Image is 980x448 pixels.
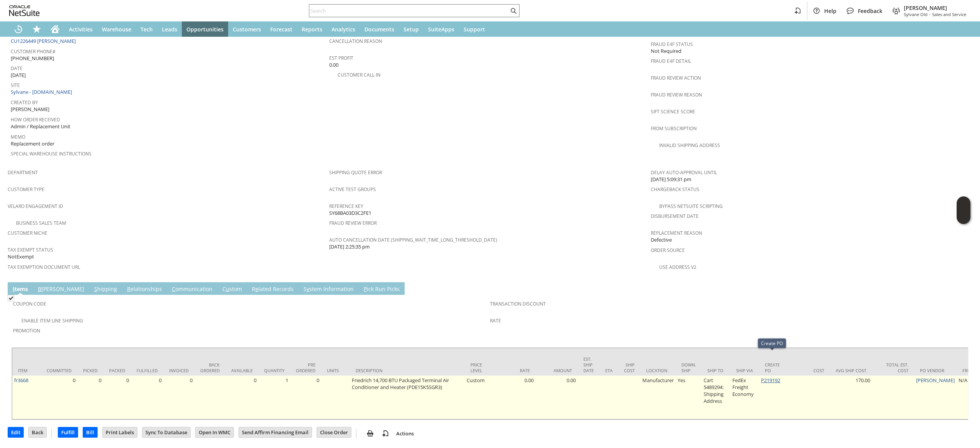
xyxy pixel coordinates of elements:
[464,26,485,33] span: Support
[364,285,367,293] span: P
[317,427,351,437] input: Close Order
[651,58,691,64] a: Fraud E4F Detail
[11,150,91,157] a: Special Warehouse Instructions
[302,26,322,33] span: Reports
[329,220,377,226] a: Fraud Review Error
[916,377,955,384] a: [PERSON_NAME]
[332,26,355,33] span: Analytics
[255,285,258,293] span: e
[499,368,530,373] div: Rate
[11,140,54,147] span: Replacement order
[651,47,681,55] span: Not Required
[329,186,376,193] a: Active Test Groups
[196,427,234,437] input: Open In WMC
[21,317,83,324] a: Enable Item Line Shipping
[959,284,968,293] a: Unrolled view on
[64,21,97,37] a: Activities
[761,340,783,347] div: Create PO
[41,376,77,419] td: 0
[932,11,966,17] span: Sales and Service
[103,376,131,419] td: 0
[233,26,261,33] span: Customers
[465,376,493,419] td: Custom
[329,55,353,61] a: Est Profit
[11,48,56,55] a: Customer Phone#
[329,38,382,44] a: Cancellation Reason
[11,55,54,62] span: [PHONE_NUMBER]
[8,295,14,301] img: Checked
[8,427,23,437] input: Edit
[659,264,696,270] a: Use Address V2
[11,38,78,44] a: CU1226449 [PERSON_NAME]
[220,285,244,294] a: Custom
[162,26,177,33] span: Leads
[140,26,153,33] span: Tech
[11,72,26,79] span: [DATE]
[329,243,370,250] span: [DATE] 2:25:35 pm
[258,376,290,419] td: 1
[11,134,25,140] a: Memo
[92,285,119,294] a: Shipping
[399,21,423,37] a: Setup
[366,429,375,438] img: print.svg
[250,285,296,294] a: Related Records
[624,362,635,373] div: Ship Cost
[182,21,228,37] a: Opportunities
[957,211,970,224] span: Oracle Guided Learning Widget. To move around, please hold and drag
[170,285,214,294] a: Communication
[640,376,676,419] td: Manufacturer
[239,427,312,437] input: Send Affirm Financing Email
[125,285,164,294] a: Relationships
[681,362,696,373] div: Down. Ship
[16,220,66,226] a: Business Sales Team
[302,285,356,294] a: System Information
[46,21,64,37] a: Home
[878,362,908,373] div: Total Est. Cost
[651,247,685,253] a: Order Source
[270,26,292,33] span: Forecast
[364,26,394,33] span: Documents
[11,123,70,130] span: Admin / Replacement Unit
[338,72,381,78] a: Customer Call-in
[329,169,382,176] a: Shipping Quote Error
[172,285,175,293] span: C
[136,21,157,37] a: Tech
[646,368,670,373] div: Location
[8,247,53,253] a: Tax Exempt Status
[8,203,63,209] a: Velaro Engagement ID
[77,376,103,419] td: 0
[583,356,594,373] div: Est. Ship Date
[794,368,824,373] div: Cost
[470,362,488,373] div: Price Level
[9,21,28,37] a: Recent Records
[169,368,189,373] div: Invoiced
[228,21,266,37] a: Customers
[157,21,182,37] a: Leads
[266,21,297,37] a: Forecast
[8,186,44,193] a: Customer Type
[131,376,163,419] td: 0
[957,196,970,224] iframe: Click here to launch Oracle Guided Learning Help Panel
[226,285,229,293] span: u
[761,377,780,384] a: P219192
[536,376,578,419] td: 0.00
[904,4,966,11] span: [PERSON_NAME]
[186,26,224,33] span: Opportunities
[11,99,38,106] a: Created By
[490,301,546,307] a: Transaction Discount
[329,237,497,243] a: Auto Cancellation Date (shipping_wait_time_long_threshold_date)
[509,6,518,15] svg: Search
[307,285,309,293] span: y
[264,368,284,373] div: Quantity
[11,285,30,294] a: Items
[360,21,399,37] a: Documents
[381,429,390,438] img: add-record.svg
[290,376,321,419] td: 0
[225,376,258,419] td: 0
[403,26,419,33] span: Setup
[8,253,34,260] span: NotExempt
[142,427,190,437] input: Sync To Database
[8,169,38,176] a: Department
[329,209,371,217] span: SY68BA03D3C2FE1
[29,427,46,437] input: Back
